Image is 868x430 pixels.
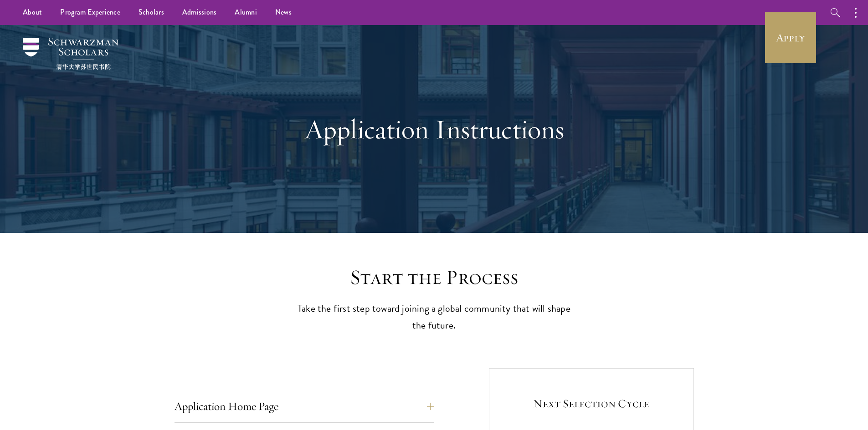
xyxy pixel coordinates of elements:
p: Take the first step toward joining a global community that will shape the future. [293,300,575,334]
a: Apply [765,12,816,63]
h1: Application Instructions [277,113,591,146]
img: Schwarzman Scholars [23,38,118,70]
button: Application Home Page [175,395,434,417]
h2: Start the Process [293,265,575,290]
h5: Next Selection Cycle [514,396,668,411]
